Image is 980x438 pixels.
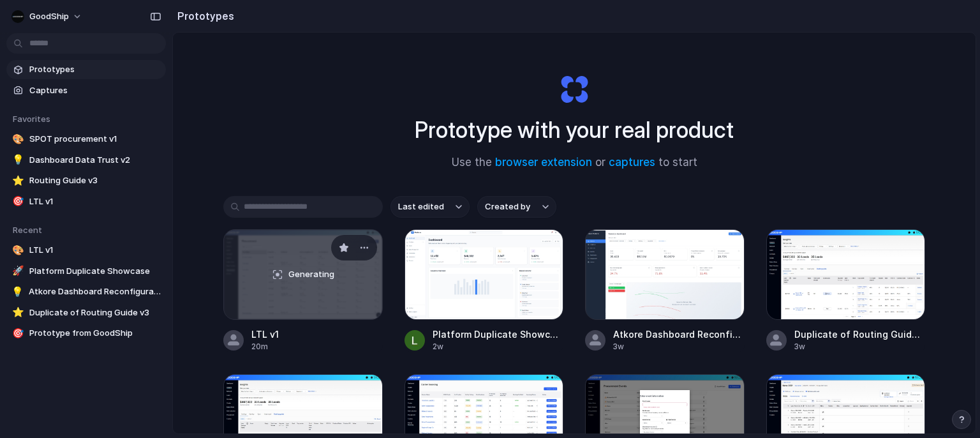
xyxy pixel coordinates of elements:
[398,200,444,213] span: Last edited
[794,341,926,352] div: 3w
[6,282,166,301] a: 💡Atkore Dashboard Reconfiguration and Layout Overview
[6,130,166,149] a: 🎨SPOT procurement v1
[6,60,166,79] a: Prototypes
[613,341,745,352] div: 3w
[6,81,166,100] a: Captures
[6,171,166,190] a: ⭐Routing Guide v3
[29,63,161,76] span: Prototypes
[405,229,564,352] a: Platform Duplicate ShowcasePlatform Duplicate Showcase2w
[11,327,24,340] div: 🎯
[6,324,166,343] a: 🎯Prototype from GoodShip
[288,268,334,281] span: Generating
[11,306,24,319] div: ⭐
[29,133,161,146] span: SPOT procurement v1
[11,195,24,208] div: 🎯
[29,265,161,278] span: Platform Duplicate Showcase
[477,196,556,218] button: Created by
[29,306,161,319] span: Duplicate of Routing Guide v3
[13,114,50,124] span: Favorites
[29,327,161,340] span: Prototype from GoodShip
[6,262,166,281] a: 🚀Platform Duplicate Showcase
[29,244,161,257] span: LTL v1
[11,154,24,167] div: 💡
[172,8,234,24] h2: Prototypes
[609,156,655,169] a: captures
[433,328,564,341] span: Platform Duplicate Showcase
[11,244,24,257] div: 🎨
[585,229,745,352] a: Atkore Dashboard Reconfiguration and Layout OverviewAtkore Dashboard Reconfiguration and Layout O...
[29,10,69,23] span: GoodShip
[29,154,161,167] span: Dashboard Data Trust v2
[223,229,383,352] a: LTL v1GeneratingLTL v120m
[11,265,24,278] div: 🚀
[29,285,161,298] span: Atkore Dashboard Reconfiguration and Layout Overview
[11,285,24,298] div: 💡
[613,328,745,341] span: Atkore Dashboard Reconfiguration and Layout Overview
[29,195,161,208] span: LTL v1
[485,200,530,213] span: Created by
[390,196,470,218] button: Last edited
[6,192,166,211] a: 🎯LTL v1
[415,113,734,147] h1: Prototype with your real product
[11,133,24,146] div: 🎨
[251,341,383,352] div: 20m
[29,84,161,97] span: Captures
[6,241,166,260] a: 🎨LTL v1
[433,341,564,352] div: 2w
[13,225,42,235] span: Recent
[766,229,926,352] a: Duplicate of Routing Guide v3Duplicate of Routing Guide v33w
[11,174,24,187] div: ⭐
[495,156,592,169] a: browser extension
[452,155,697,171] span: Use the or to start
[6,303,166,322] a: ⭐Duplicate of Routing Guide v3
[6,6,89,27] button: GoodShip
[794,328,926,341] span: Duplicate of Routing Guide v3
[251,328,383,341] span: LTL v1
[6,151,166,170] a: 💡Dashboard Data Trust v2
[29,174,161,187] span: Routing Guide v3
